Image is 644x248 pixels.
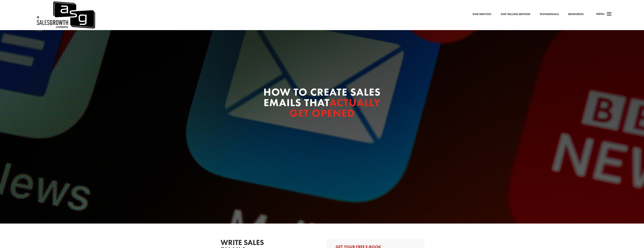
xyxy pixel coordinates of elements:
span: a [605,11,613,18]
a: Gap Selling Method [501,12,530,17]
a: Resources [568,12,584,17]
a: Our Services [473,12,491,17]
a: Testimonials [540,12,559,17]
span: Actually get opened [290,96,381,120]
h1: How to create sales emails that [251,87,394,120]
span: Menu [596,12,605,16]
